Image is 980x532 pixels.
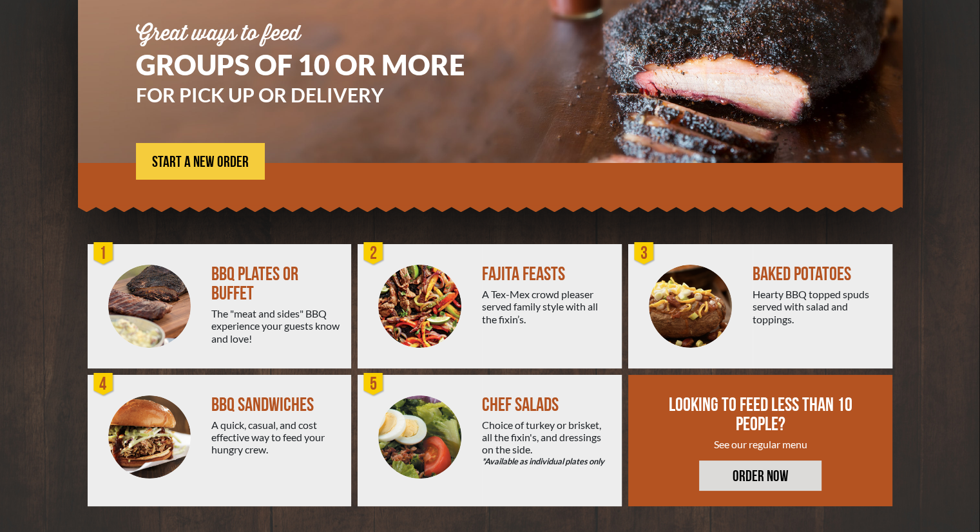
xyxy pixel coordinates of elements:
div: 4 [91,372,117,397]
div: See our regular menu [667,438,855,450]
img: PEJ-BBQ-Buffet.png [108,265,191,348]
em: *Available as individual plates only [482,455,611,468]
div: 1 [91,241,117,267]
div: BBQ SANDWICHES [211,395,341,415]
div: A quick, casual, and cost effective way to feed your hungry crew. [211,419,341,456]
img: Salad-Circle.png [378,395,461,479]
div: A Tex-Mex crowd pleaser served family style with all the fixin’s. [482,288,611,325]
h1: GROUPS OF 10 OR MORE [136,51,503,79]
div: LOOKING TO FEED LESS THAN 10 PEOPLE? [667,395,855,434]
div: Choice of turkey or brisket, all the fixin's, and dressings on the side. [482,419,611,468]
div: BAKED POTATOES [753,265,882,284]
div: CHEF SALADS [482,395,611,415]
div: The "meat and sides" BBQ experience your guests know and love! [211,307,341,345]
div: FAJITA FEASTS [482,265,611,284]
img: PEJ-Baked-Potato.png [649,265,732,348]
div: Great ways to feed [136,24,503,44]
h3: FOR PICK UP OR DELIVERY [136,85,503,104]
a: ORDER NOW [699,461,821,491]
div: BBQ PLATES OR BUFFET [211,265,341,303]
span: START A NEW ORDER [152,155,249,170]
a: START A NEW ORDER [136,143,265,180]
div: 5 [361,372,387,397]
div: Hearty BBQ topped spuds served with salad and toppings. [753,288,882,325]
div: 3 [631,241,657,267]
div: 2 [361,241,387,267]
img: PEJ-Fajitas.png [378,265,461,348]
img: PEJ-BBQ-Sandwich.png [108,395,191,479]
